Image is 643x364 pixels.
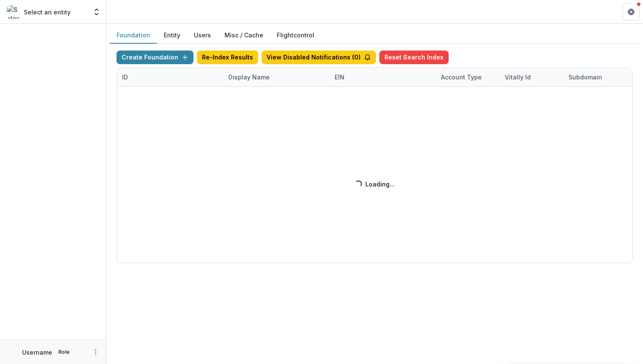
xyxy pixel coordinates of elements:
[110,27,157,44] button: Foundation
[22,348,52,357] p: Username
[623,3,640,20] button: Get Help
[218,27,270,44] button: Misc / Cache
[91,347,101,357] button: More
[24,8,71,17] p: Select an entity
[277,31,314,40] a: Flightcontrol
[187,27,218,44] button: Users
[91,3,102,20] button: Open entity switcher
[157,27,187,44] button: Entity
[56,348,72,356] p: Role
[7,5,20,19] img: Select an entity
